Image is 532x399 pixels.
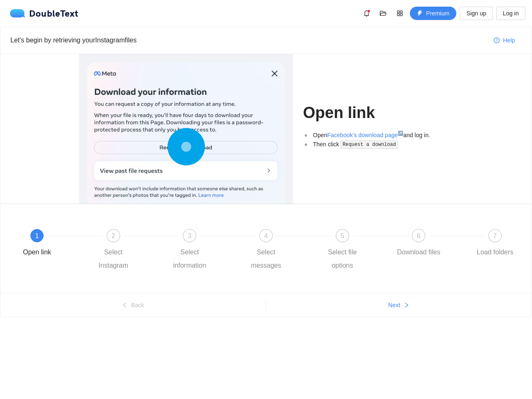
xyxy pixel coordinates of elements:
[23,246,51,259] div: Open link
[398,131,403,135] sup: ↗
[266,298,532,312] button: Nextright
[360,10,373,17] span: bell
[340,140,398,149] code: Request a download
[13,229,89,259] div: 1Open link
[487,34,522,47] button: question-circleHelp
[327,132,403,138] a: Facebook's download page↗
[89,246,138,272] div: Select Instagram
[10,35,487,45] div: Let's begin by retrieving your Instagram files
[426,9,449,18] span: Premium
[242,229,318,272] div: 4Select messages
[360,7,373,20] button: bell
[242,246,290,272] div: Select messages
[0,298,266,312] button: leftBack
[397,246,440,259] div: Download files
[394,229,471,259] div: 6Download files
[340,232,344,239] span: 5
[493,232,497,239] span: 7
[393,7,406,20] button: appstore
[404,302,409,309] span: right
[303,103,453,123] h1: Open link
[417,232,421,239] span: 6
[10,9,79,17] div: DoubleText
[311,140,453,149] li: Then click
[318,229,395,272] div: 5Select file options
[466,9,486,18] span: Sign up
[10,9,29,17] img: logo
[388,300,400,310] span: Next
[496,7,525,20] button: Log in
[318,246,367,272] div: Select file options
[494,37,500,44] span: question-circle
[417,10,423,17] span: thunderbolt
[477,246,513,259] div: Load folders
[377,10,389,17] span: folder-open
[188,232,192,239] span: 3
[394,10,406,17] span: appstore
[377,7,390,20] button: folder-open
[503,36,515,45] span: Help
[165,229,242,272] div: 3Select information
[165,246,214,272] div: Select information
[89,229,166,272] div: 2Select Instagram
[460,7,493,20] button: Sign up
[35,232,39,239] span: 1
[111,232,115,239] span: 2
[503,9,519,18] span: Log in
[264,232,268,239] span: 4
[311,131,453,140] li: Open and log in.
[471,229,519,259] div: 7Load folders
[10,9,79,17] a: logoDoubleText
[410,7,456,20] button: thunderboltPremium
